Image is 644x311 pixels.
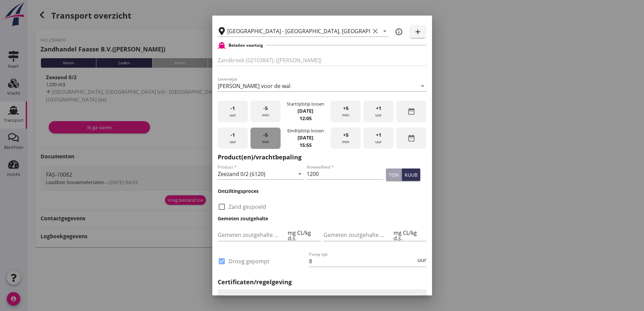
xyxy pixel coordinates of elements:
h2: Product(en)/vrachtbepaling [218,153,427,162]
input: Losplaats [227,26,370,37]
span: -1 [231,131,235,139]
i: arrow_drop_down [381,27,389,35]
span: +1 [376,131,381,139]
div: min [251,101,281,122]
div: uur [416,257,427,263]
i: add [414,28,422,36]
h3: Ontziltingsproces [218,187,427,195]
div: uur [218,128,248,149]
i: date_range [407,134,415,142]
button: kuub [402,169,420,181]
div: uur [363,101,393,122]
i: clear [371,27,379,35]
span: -5 [263,105,268,112]
label: Droog gepompt [229,258,269,265]
strong: 12:05 [300,115,312,121]
i: arrow_drop_down [296,170,304,178]
div: [PERSON_NAME] voor de wal [218,83,290,89]
div: ton [389,171,399,178]
input: Product * [218,169,294,179]
span: -5 [263,131,268,139]
button: ton [386,169,402,181]
input: Pomp tijd [309,256,416,267]
strong: 15:55 [300,142,312,148]
div: mg CL/kg d.s. [392,230,426,241]
span: -1 [231,105,235,112]
i: arrow_drop_down [419,82,427,90]
div: Eindtijdstip lossen [287,128,324,134]
h2: Beladen vaartuig [229,42,263,48]
i: info_outline [395,28,403,36]
div: kuub [405,171,418,178]
input: Gemeten zoutgehalte achterbeun [324,229,392,240]
i: date_range [407,107,415,115]
strong: [DATE] [297,108,313,114]
strong: [DATE] [297,134,313,141]
div: Starttijdstip lossen [287,101,324,107]
input: Hoeveelheid * [307,169,383,179]
div: uur [363,128,393,149]
h3: Gemeten zoutgehalte [218,215,427,222]
span: +1 [376,105,381,112]
div: min [331,101,361,122]
label: Zand gespoeld [229,203,266,210]
input: Gemeten zoutgehalte voorbeun [218,229,287,240]
span: +5 [343,131,349,139]
span: +5 [343,105,349,112]
h2: Certificaten/regelgeving [218,277,427,287]
div: uur [218,101,248,122]
div: mg CL/kg d.s. [286,230,320,241]
div: min [331,128,361,149]
div: min [251,128,281,149]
